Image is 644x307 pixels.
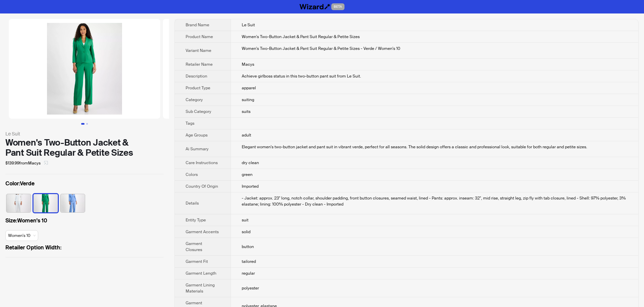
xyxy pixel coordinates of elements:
span: available [8,231,35,241]
span: regular [242,271,255,276]
img: Verde [33,194,58,212]
img: Natural White [6,194,31,212]
span: Le Suit [242,22,255,28]
img: Pale Blue [61,194,85,212]
span: Product Name [186,34,213,39]
label: available [33,193,58,212]
span: Imported [242,184,259,189]
span: Retailer Name [186,62,213,67]
label: Women's 10 [5,217,164,225]
div: - Jacket: approx. 23" long, notch collar, shoulder padding, front button closures, seamed waist, ... [242,195,627,207]
span: suit [242,217,248,223]
span: apparel [242,85,256,91]
span: Garment Accents [186,229,219,235]
span: green [242,172,253,177]
span: Retailer Option Width : [5,244,62,251]
span: suits [242,109,251,114]
span: Description [186,73,207,79]
span: Garment Fit [186,259,208,264]
div: Women's Two-Button Jacket & Pant Suit Regular & Petite Sizes - Verde / Women's 10 [242,45,627,52]
span: Color : [5,180,20,187]
img: Women's Two-Button Jacket & Pant Suit Regular & Petite Sizes Women's Two-Button Jacket & Pant Sui... [163,19,314,119]
span: Ai Summary [186,146,209,152]
div: Elegant women's two-button jacket and pant suit in vibrant verde, perfect for all seasons. The so... [242,144,627,150]
span: Colors [186,172,198,177]
span: Tags [186,121,194,126]
label: available [6,193,31,212]
span: Macys [242,62,254,67]
span: Garment Length [186,271,216,276]
span: Garment Closures [186,241,202,252]
span: Category [186,97,203,102]
label: available [61,193,85,212]
span: Sub Category [186,109,211,114]
span: Size : [5,217,17,224]
span: Details [186,201,199,206]
span: Variant Name [186,48,211,53]
label: Verde [5,180,164,188]
span: Garment Lining Materials [186,282,215,294]
span: Brand Name [186,22,209,28]
span: tailored [242,259,256,264]
span: Entity Type [186,217,206,223]
button: Go to slide 2 [86,123,88,125]
img: Women's Two-Button Jacket & Pant Suit Regular & Petite Sizes Women's Two-Button Jacket & Pant Sui... [9,19,160,119]
div: Le Suit [5,130,164,137]
span: Product Type [186,85,210,91]
span: Achieve girlboss status in this two-button pant suit from Le Suit. [242,73,361,79]
span: adult [242,132,251,138]
button: Go to slide 1 [81,123,85,125]
span: Care Instructions [186,160,218,165]
span: Country Of Origin [186,184,218,189]
div: $139.99 from Macys [5,158,164,168]
span: dry clean [242,160,259,165]
div: Women's Two-Button Jacket & Pant Suit Regular & Petite Sizes [5,137,164,158]
span: BETA [331,3,344,10]
span: polyester [242,285,259,291]
span: Women's Two-Button Jacket & Pant Suit Regular & Petite Sizes [242,34,360,39]
span: solid [242,229,251,235]
span: button [242,244,254,249]
span: Age Groups [186,132,208,138]
span: suiting [242,97,254,102]
span: select [44,161,48,165]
